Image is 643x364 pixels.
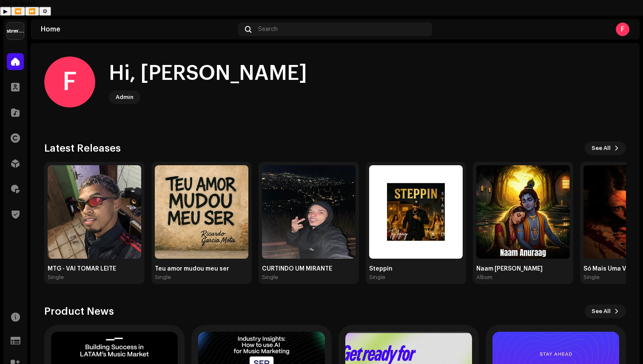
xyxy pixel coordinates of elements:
[109,60,307,87] div: Hi, [PERSON_NAME]
[116,92,134,102] div: Admin
[616,23,629,36] div: F
[583,274,600,281] div: Single
[369,274,385,281] div: Single
[262,165,356,259] img: 05dfefc7-1ee9-4e97-b106-5805a1bd883b
[592,303,611,320] span: See All
[44,141,121,155] h3: Latest Releases
[48,265,141,272] div: MTG - VAI TOMAR LEITE
[258,26,278,33] span: Search
[262,265,356,272] div: CURTINDO UM MIRANTE
[155,274,171,281] div: Single
[7,23,24,40] img: 408b884b-546b-4518-8448-1008f9c76b02
[585,141,626,155] button: See All
[48,165,141,259] img: 3ef195c8-58b2-4028-84d3-9125a469cf87
[369,265,463,272] div: Steppin
[25,7,39,16] button: Forward
[39,7,51,16] button: Settings
[592,140,611,157] span: See All
[585,305,626,318] button: See All
[369,165,463,259] img: bec931d1-7b6e-487c-acb8-bbc4e7ea99d8
[11,7,25,16] button: Previous
[48,274,64,281] div: Single
[476,274,492,281] div: Album
[476,165,570,259] img: f121e354-dc41-4de9-a1a0-9c906552fcbe
[155,265,248,272] div: Teu amor mudou meu ser
[44,305,114,318] h3: Product News
[155,165,248,259] img: fb3667bd-1fe5-45b7-af54-b21d9fadf5c2
[262,274,278,281] div: Single
[476,265,570,272] div: Naam [PERSON_NAME]
[41,26,235,33] div: Home
[44,56,95,107] div: F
